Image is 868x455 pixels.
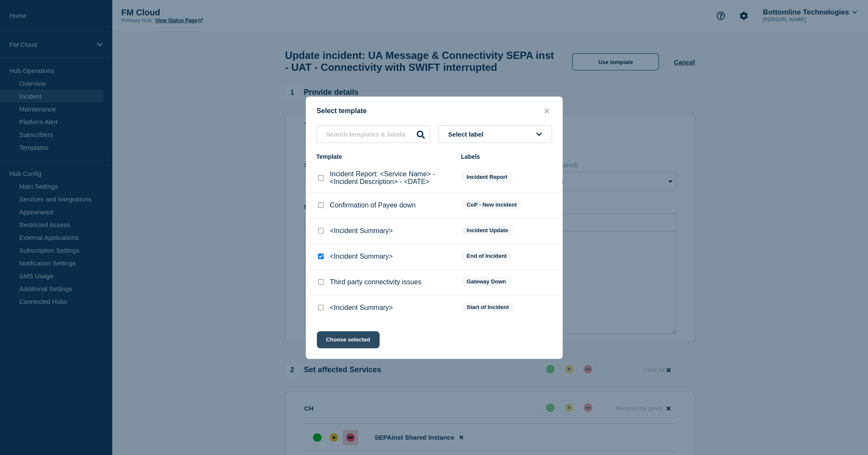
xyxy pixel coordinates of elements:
button: Select label [438,125,552,143]
span: Gateway Down [461,277,511,286]
p: <Incident Summary> [330,304,393,312]
p: Third party connectivity issues [330,278,421,286]
input: Confirmation of Payee down checkbox [318,202,324,208]
input: Incident Report: <Service Name> - <Incident Description> - <DATE> checkbox [318,175,324,181]
button: close button [542,107,552,115]
input: <Incident Summary> checkbox [318,254,324,259]
div: Template [316,153,453,160]
input: Search templates & labels [316,125,430,143]
p: <Incident Summary> [330,227,393,235]
span: CoP - New incident [461,200,523,210]
span: End of Incident [461,251,512,261]
input: <Incident Summary> checkbox [318,228,324,233]
div: Labels [461,153,552,160]
p: Confirmation of Payee down [330,201,416,209]
p: Incident Report: <Service Name> - <Incident Description> - <DATE> [330,170,453,186]
button: Choose selected [317,331,380,348]
span: Start of Incident [461,302,514,312]
span: Select label [448,131,487,138]
input: Third party connectivity issues checkbox [318,279,324,285]
span: Incident Update [461,225,514,235]
span: Incident Report [461,172,513,182]
div: Select template [306,107,562,115]
input: <Incident Summary> checkbox [318,305,324,310]
p: <Incident Summary> [330,253,393,260]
